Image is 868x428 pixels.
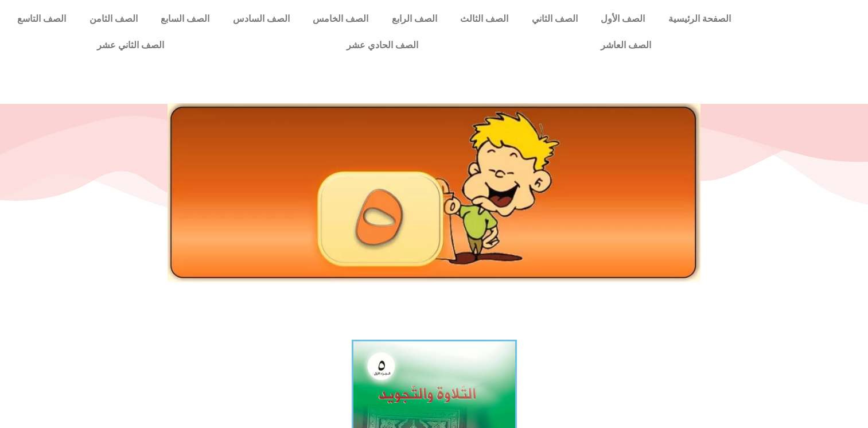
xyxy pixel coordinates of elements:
[6,6,78,32] a: الصف التاسع
[78,6,150,32] a: الصف الثامن
[509,32,742,59] a: الصف العاشر
[6,32,255,59] a: الصف الثاني عشر
[301,6,380,32] a: الصف الخامس
[657,6,743,32] a: الصفحة الرئيسية
[149,6,221,32] a: الصف السابع
[221,6,302,32] a: الصف السادس
[380,6,449,32] a: الصف الرابع
[449,6,520,32] a: الصف الثالث
[255,32,509,59] a: الصف الحادي عشر
[520,6,590,32] a: الصف الثاني
[589,6,657,32] a: الصف الأول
